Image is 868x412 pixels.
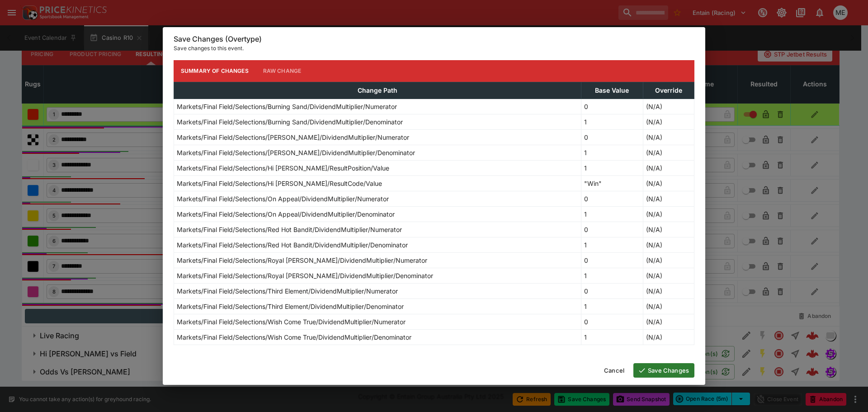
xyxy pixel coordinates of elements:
[581,129,643,145] td: 0
[643,160,694,175] td: (N/A)
[177,102,397,111] p: Markets/Final Field/Selections/Burning Sand/DividendMultiplier/Numerator
[177,163,389,173] p: Markets/Final Field/Selections/Hi [PERSON_NAME]/ResultPosition/Value
[177,133,409,142] p: Markets/Final Field/Selections/[PERSON_NAME]/DividendMultiplier/Numerator
[643,175,694,191] td: (N/A)
[643,314,694,329] td: (N/A)
[643,129,694,145] td: (N/A)
[256,60,309,82] button: Raw Change
[581,145,643,160] td: 1
[599,363,630,378] button: Cancel
[177,332,411,342] p: Markets/Final Field/Selections/Wish Come True/DividendMultiplier/Denominator
[581,222,643,237] td: 0
[581,252,643,268] td: 0
[177,225,402,234] p: Markets/Final Field/Selections/Red Hot Bandit/DividendMultiplier/Numerator
[177,179,382,188] p: Markets/Final Field/Selections/Hi [PERSON_NAME]/ResultCode/Value
[643,206,694,222] td: (N/A)
[643,145,694,160] td: (N/A)
[177,271,433,280] p: Markets/Final Field/Selections/Royal [PERSON_NAME]/DividendMultiplier/Denominator
[643,82,694,99] th: Override
[581,175,643,191] td: "Win"
[643,222,694,237] td: (N/A)
[643,268,694,283] td: (N/A)
[177,117,403,127] p: Markets/Final Field/Selections/Burning Sand/DividendMultiplier/Denominator
[581,314,643,329] td: 0
[643,252,694,268] td: (N/A)
[581,268,643,283] td: 1
[643,283,694,298] td: (N/A)
[633,363,694,378] button: Save Changes
[643,191,694,206] td: (N/A)
[643,329,694,345] td: (N/A)
[581,114,643,129] td: 1
[581,191,643,206] td: 0
[177,194,389,204] p: Markets/Final Field/Selections/On Appeal/DividendMultiplier/Numerator
[643,114,694,129] td: (N/A)
[581,298,643,314] td: 1
[177,256,427,265] p: Markets/Final Field/Selections/Royal [PERSON_NAME]/DividendMultiplier/Numerator
[581,160,643,175] td: 1
[177,240,408,250] p: Markets/Final Field/Selections/Red Hot Bandit/DividendMultiplier/Denominator
[581,206,643,222] td: 1
[643,298,694,314] td: (N/A)
[177,317,406,327] p: Markets/Final Field/Selections/Wish Come True/DividendMultiplier/Numerator
[643,237,694,252] td: (N/A)
[177,209,395,219] p: Markets/Final Field/Selections/On Appeal/DividendMultiplier/Denominator
[177,286,398,296] p: Markets/Final Field/Selections/Third Element/DividendMultiplier/Numerator
[581,99,643,114] td: 0
[581,329,643,345] td: 1
[174,82,581,99] th: Change Path
[174,34,694,44] h6: Save Changes (Overtype)
[581,283,643,298] td: 0
[177,302,404,311] p: Markets/Final Field/Selections/Third Element/DividendMultiplier/Denominator
[643,99,694,114] td: (N/A)
[174,60,256,82] button: Summary of Changes
[581,237,643,252] td: 1
[581,82,643,99] th: Base Value
[174,44,694,53] p: Save changes to this event.
[177,148,415,157] p: Markets/Final Field/Selections/[PERSON_NAME]/DividendMultiplier/Denominator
